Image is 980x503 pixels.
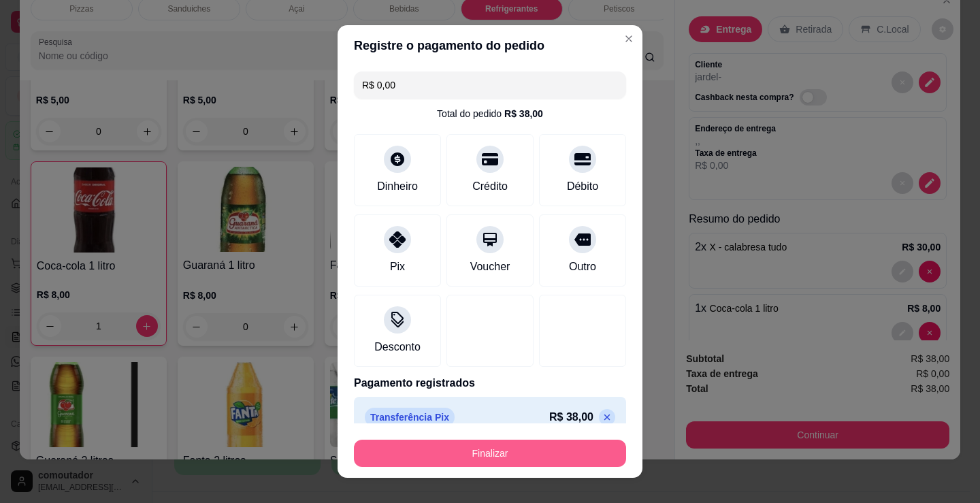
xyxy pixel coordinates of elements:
div: Pix [390,259,405,275]
p: Transferência Pix [365,408,455,427]
div: Dinheiro [377,178,418,195]
p: Pagamento registrados [354,375,626,391]
button: Close [618,28,640,50]
div: Débito [567,178,598,195]
div: Voucher [470,259,510,275]
button: Finalizar [354,440,626,467]
div: Outro [569,259,596,275]
p: R$ 38,00 [549,409,593,425]
input: Ex.: hambúrguer de cordeiro [362,71,618,99]
div: Total do pedido [437,107,543,120]
div: Crédito [472,178,508,195]
div: Desconto [374,339,421,355]
header: Registre o pagamento do pedido [338,25,642,66]
div: R$ 38,00 [504,107,543,120]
